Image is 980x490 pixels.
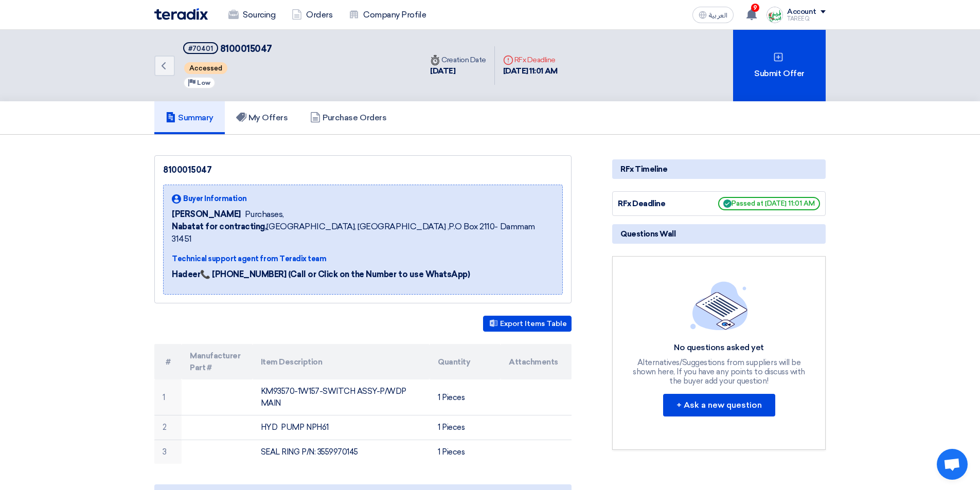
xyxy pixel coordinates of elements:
[733,30,826,101] div: Submit Offer
[184,62,227,74] span: Accessed
[787,16,826,22] div: TAREEQ
[430,65,486,77] div: [DATE]
[718,197,820,210] span: Passed at [DATE] 11:01 AM
[154,8,208,20] img: Teradix logo
[236,113,288,123] h5: My Offers
[430,415,501,440] td: 1 Pieces
[709,12,727,19] span: العربية
[253,379,430,415] td: KM93570-1W157-SWITCH ASSY-P/WDP MAIN
[690,281,748,330] img: empty_state_list.svg
[172,269,470,279] strong: Hadeer📞 [PHONE_NUMBER] (Call or Click on the Number to use WhatsApp)
[253,440,430,464] td: SEAL RING P/N: 3559970145
[310,113,386,123] h5: Purchase Orders
[430,55,486,65] div: Creation Date
[618,198,695,210] div: RFx Deadline
[692,7,734,23] button: العربية
[197,79,210,86] span: Low
[632,342,807,353] div: No questions asked yet
[283,4,341,26] a: Orders
[183,42,272,55] h5: 8100015047
[154,101,225,134] a: Summary
[663,394,775,416] button: + Ask a new question
[503,65,558,77] div: [DATE] 11:01 AM
[787,8,816,16] div: Account
[620,228,675,240] span: Questions Wall
[253,415,430,440] td: HYD PUMP NPH61
[172,221,554,245] span: [GEOGRAPHIC_DATA], [GEOGRAPHIC_DATA] ,P.O Box 2110- Dammam 31451
[299,101,398,134] a: Purchase Orders
[183,193,247,204] span: Buyer Information
[182,344,253,379] th: Manufacturer Part #
[612,159,826,179] div: RFx Timeline
[501,344,572,379] th: Attachments
[245,208,284,221] span: Purchases,
[632,358,807,386] div: Alternatives/Suggestions from suppliers will be shown here, If you have any points to discuss wit...
[430,440,501,464] td: 1 Pieces
[154,344,182,379] th: #
[430,344,501,379] th: Quantity
[154,379,182,415] td: 1
[220,4,283,26] a: Sourcing
[188,45,213,52] div: #70401
[172,208,241,221] span: [PERSON_NAME]
[341,4,434,26] a: Company Profile
[163,164,563,176] div: 8100015047
[154,415,182,440] td: 2
[483,316,572,332] button: Export Items Table
[503,55,558,65] div: RFx Deadline
[225,101,299,134] a: My Offers
[253,344,430,379] th: Item Description
[220,43,272,55] span: 8100015047
[172,253,554,264] div: Technical support agent from Teradix team
[172,222,266,231] b: Nabatat for contracting,
[154,440,182,464] td: 3
[166,113,213,123] h5: Summary
[937,449,968,480] div: Open chat
[767,7,783,23] img: Screenshot___1727703618088.png
[430,379,501,415] td: 1 Pieces
[751,4,759,12] span: 9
